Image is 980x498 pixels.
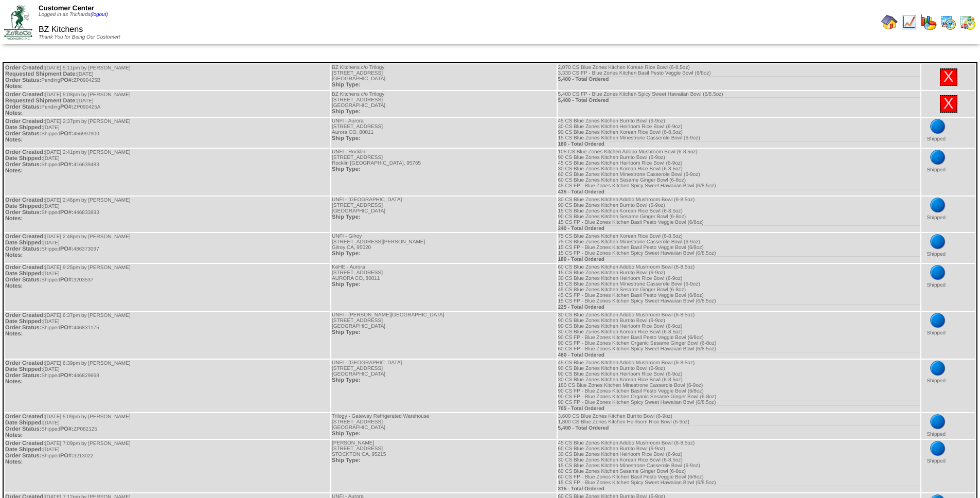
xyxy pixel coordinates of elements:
img: calendarinout.gif [959,14,976,30]
td: UNFI - Aurora [STREET_ADDRESS] Aurora CO, 80011 [331,118,557,148]
img: bluedot.png [930,197,946,214]
span: Order Status: [5,77,41,83]
td: Shipped [921,233,975,263]
td: UNFI - [PERSON_NAME][GEOGRAPHIC_DATA] [STREET_ADDRESS] [GEOGRAPHIC_DATA] [331,312,557,359]
img: bluedot.png [930,440,946,457]
td: BZ Kitchens c/o Trilogy [STREET_ADDRESS] [GEOGRAPHIC_DATA] [331,91,557,117]
td: 45 CS Blue Zones Kitchen Burrito Bowl (6-9oz) 30 CS Blue Zones Kitchen Heirloom Rice Bowl (6-9oz)... [558,118,921,148]
div: 5,400 - Total Ordered [558,76,920,82]
span: Order Created: [5,440,45,447]
img: ZoRoCo_Logo(Green%26Foil)%20jpg.webp [4,5,32,39]
span: Notes: [5,83,23,90]
td: Shipped [921,264,975,311]
td: 30 CS Blue Zones Kitchen Adobo Mushroom Bowl (6-8.5oz) 90 CS Blue Zones Kitchen Burrito Bowl (6-9... [558,197,921,232]
span: Date Shipped: [5,155,43,162]
div: 480 - Total Ordered [558,352,920,358]
td: 5,400 CS FP - Blue Zones Kitchen Spicy Sweet Hawaiian Bowl (6/8.5oz) [558,91,921,117]
span: PO#: [60,277,74,283]
span: PO#: [60,325,74,331]
td: UNFI - Gilroy [STREET_ADDRESS][PERSON_NAME] Gilroy CA, 95020 [331,233,557,263]
span: Date Shipped: [5,271,43,277]
span: Notes: [5,168,23,174]
span: PO#: [60,77,74,83]
td: [DATE] 6:37pm by [PERSON_NAME] [DATE] Shipped 446831175 [5,312,330,359]
img: home.gif [881,14,898,30]
span: Order Created: [5,118,45,124]
span: PO#: [60,426,74,432]
span: Order Created: [5,360,45,366]
div: 315 - Total Ordered [558,486,920,492]
img: calendarprod.gif [940,14,956,30]
img: bluedot.png [930,149,946,166]
td: Shipped [921,440,975,492]
span: Order Created: [5,234,45,240]
div: 5,400 - Total Ordered [558,97,920,103]
div: 180 - Total Ordered [558,256,920,262]
span: PO#: [60,209,74,216]
span: Notes: [5,459,23,465]
div: 225 - Total Ordered [558,304,920,310]
td: [DATE] 5:11pm by [PERSON_NAME] [DATE] Pending ZP090425B [5,64,330,90]
td: [DATE] 5:09pm by [PERSON_NAME] [DATE] Shipped ZP082125 [5,413,330,439]
td: Shipped [921,312,975,359]
span: Date Shipped: [5,203,43,209]
span: Ship Type: [332,166,360,172]
span: Date Shipped: [5,447,43,453]
span: Order Status: [5,277,41,283]
div: 180 - Total Ordered [558,141,920,147]
td: [DATE] 2:46pm by [PERSON_NAME] [DATE] Shipped 446833893 [5,197,330,232]
a: (logout) [91,12,108,17]
span: Order Status: [5,209,41,216]
td: [DATE] 7:09pm by [PERSON_NAME] [DATE] Shipped 3213022 [5,440,330,492]
span: Date Shipped: [5,318,43,325]
img: bluedot.png [930,312,946,329]
span: Notes: [5,283,23,289]
td: 2,070 CS Blue Zones Kitchen Korean Rice Bowl (6-8.5oz) 3,330 CS FP - Blue Zones Kitchen Basil Pes... [558,64,921,90]
span: Requested Shipment Date: [5,71,77,77]
div: 435 - Total Ordered [558,189,920,195]
td: Shipped [921,360,975,412]
span: Order Created: [5,149,45,155]
td: 30 CS Blue Zones Kitchen Adobo Mushroom Bowl (6-8.5oz) 90 CS Blue Zones Kitchen Burrito Bowl (6-9... [558,312,921,359]
img: bluedot.png [930,234,946,250]
span: Ship Type: [332,457,360,464]
span: Ship Type: [332,214,360,220]
span: Order Status: [5,453,41,459]
span: Order Status: [5,372,41,379]
td: [PERSON_NAME] [STREET_ADDRESS] STOCKTON CA, 95215 [331,440,557,492]
span: Order Created: [5,65,45,71]
span: Notes: [5,379,23,385]
span: Order Created: [5,92,45,98]
span: PO#: [60,453,74,459]
td: 45 CS Blue Zones Kitchen Adobo Mushroom Bowl (6-8.5oz) 60 CS Blue Zones Kitchen Burrito Bowl (6-9... [558,440,921,492]
span: Logged in as Trichards [39,12,108,17]
span: Ship Type: [332,281,360,288]
td: [DATE] 2:48pm by [PERSON_NAME] [DATE] Shipped 486373097 [5,233,330,263]
td: 60 CS Blue Zones Kitchen Adobo Mushroom Bowl (6-8.5oz) 15 CS Blue Zones Kitchen Burrito Bowl (6-9... [558,264,921,311]
span: Order Status: [5,246,41,252]
span: Ship Type: [332,377,360,383]
span: PO#: [60,104,74,110]
span: Ship Type: [332,82,360,88]
span: Ship Type: [332,109,360,115]
img: graph.gif [920,14,937,30]
span: Notes: [5,110,23,116]
span: PO#: [60,372,74,379]
td: KeHE - Aurora [STREET_ADDRESS] AURORA CO, 80011 [331,264,557,311]
td: [DATE] 9:25pm by [PERSON_NAME] [DATE] Shipped 3203537 [5,264,330,311]
span: Customer Center [39,4,94,12]
td: [DATE] 5:08pm by [PERSON_NAME] [DATE] Pending ZP090425A [5,91,330,117]
span: Requested Shipment Date: [5,98,77,104]
img: bluedot.png [930,264,946,281]
span: Order Created: [5,197,45,203]
span: Date Shipped: [5,124,43,131]
img: line_graph.gif [901,14,917,30]
td: 45 CS Blue Zones Kitchen Adobo Mushroom Bowl (6-8.5oz) 90 CS Blue Zones Kitchen Burrito Bowl (6-9... [558,360,921,412]
td: [DATE] 2:41pm by [PERSON_NAME] [DATE] Shipped 416639483 [5,149,330,195]
td: 3,600 CS Blue Zones Kitchen Burrito Bowl (6-9oz) 1,800 CS Blue Zones Kitchen Heirloom Rice Bowl (... [558,413,921,439]
span: Order Created: [5,312,45,318]
span: Date Shipped: [5,240,43,246]
td: Shipped [921,118,975,148]
span: Notes: [5,216,23,222]
span: BZ Kitchens [39,25,83,34]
